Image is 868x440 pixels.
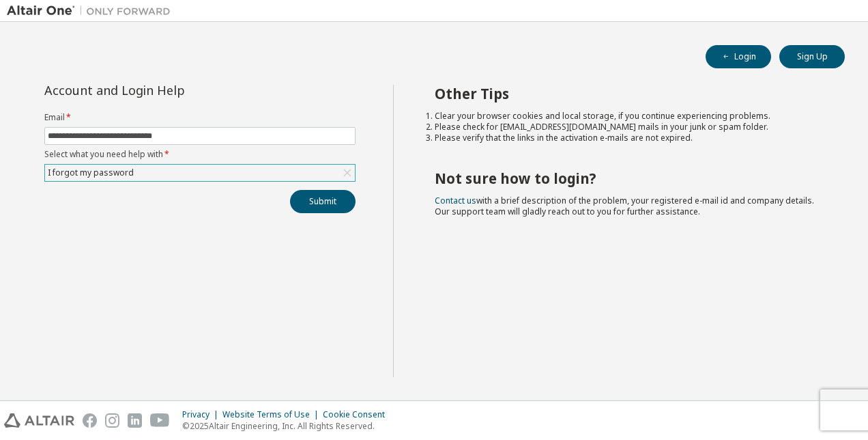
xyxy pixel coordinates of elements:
div: I forgot my password [46,165,136,180]
div: Privacy [182,409,222,420]
img: instagram.svg [105,413,119,428]
img: youtube.svg [150,413,170,428]
h2: Not sure how to login? [435,169,821,187]
img: Altair One [7,4,177,18]
img: altair_logo.svg [4,413,74,428]
button: Submit [290,190,356,213]
li: Please verify that the links in the activation e-mails are not expired. [435,133,821,143]
a: Contact us [435,195,476,206]
button: Sign Up [779,45,845,68]
div: I forgot my password [45,165,355,181]
li: Please check for [EMAIL_ADDRESS][DOMAIN_NAME] mails in your junk or spam folder. [435,122,821,133]
li: Clear your browser cookies and local storage, if you continue experiencing problems. [435,111,821,122]
div: Website Terms of Use [222,409,323,420]
img: linkedin.svg [128,413,142,428]
h2: Other Tips [435,85,821,102]
div: Cookie Consent [323,409,393,420]
div: Account and Login Help [44,85,293,96]
button: Login [706,45,771,68]
img: facebook.svg [83,413,97,428]
label: Email [44,112,356,123]
p: © 2025 Altair Engineering, Inc. All Rights Reserved. [182,420,393,432]
label: Select what you need help with [44,149,356,160]
span: with a brief description of the problem, your registered e-mail id and company details. Our suppo... [435,195,814,217]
